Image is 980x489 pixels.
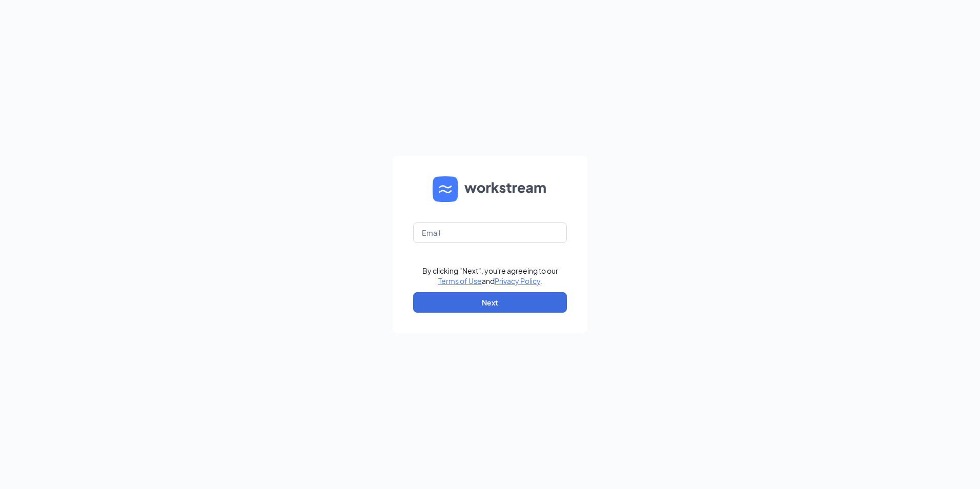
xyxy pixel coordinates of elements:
div: By clicking "Next", you're agreeing to our and . [422,266,558,286]
a: Privacy Policy [495,276,540,286]
button: Next [413,292,567,313]
a: Terms of Use [438,276,482,286]
input: Email [413,222,567,243]
img: WS logo and Workstream text [433,176,547,202]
